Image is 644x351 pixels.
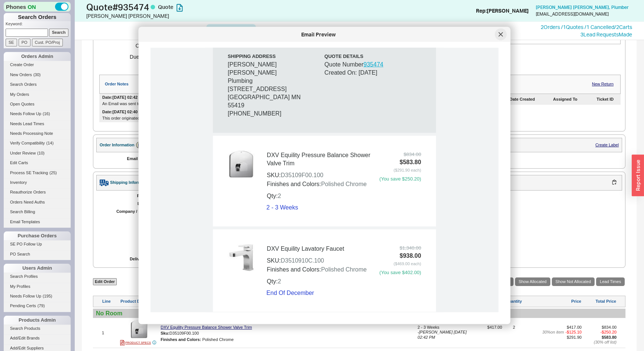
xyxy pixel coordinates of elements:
span: ( 79 ) [38,303,45,308]
div: MN [432,241,615,246]
span: Needs Processing Note [10,131,53,136]
a: Inventory [4,179,71,186]
div: Users Admin [4,264,71,273]
div: Line [102,299,119,304]
div: 55331 [432,248,615,253]
div: 2 [513,325,515,346]
div: An Email was sent to with the subject: [102,101,393,106]
a: PRODUCT SPECS [120,340,151,346]
input: SE [6,39,17,46]
a: Items [257,24,281,38]
input: PO [19,39,30,46]
a: Process SE Tracking(25) [4,169,71,177]
div: City: [104,233,160,238]
a: Edit Carts [4,159,71,167]
div: Shipping Information [110,180,151,185]
div: Orders Admin [4,52,71,61]
a: Show Not Allocated [552,277,595,286]
div: Last Name: [104,201,160,206]
div: Phones [4,2,71,12]
div: [PERSON_NAME] Plumbing [432,209,615,214]
a: New Return [592,82,614,87]
a: SE PO Follow Up [4,240,71,248]
div: First Name: [104,194,160,198]
span: - $250.20 [600,330,616,335]
a: Lead times [407,24,444,38]
span: Verify Compatibility [10,141,45,145]
a: /2Carts [614,24,632,30]
div: Assigned To [553,97,595,102]
span: - $125.10 [566,330,582,335]
span: Sku: [161,331,170,335]
span: Finishes and Colors : [161,337,201,342]
span: $834.00 [602,325,616,329]
a: Add/Edit Brands [4,334,71,342]
div: Address: [104,217,160,222]
div: [EMAIL_ADDRESS][DOMAIN_NAME] [536,12,609,17]
a: Pending Certs(79) [4,302,71,310]
div: Zip Code: [104,248,160,253]
div: Quantity [505,299,522,304]
a: Email Templates [4,218,71,226]
a: Needs Follow Up(195) [4,292,71,300]
input: Search [49,29,69,36]
div: Date Created [509,97,551,102]
div: Apt/Suite: [104,225,160,230]
a: Edit Order [93,278,117,285]
a: Open Quotes [4,100,71,108]
div: Products Admin [4,316,71,325]
span: ON [28,3,36,11]
span: ( 16 ) [43,111,50,116]
span: $417.00 [471,325,502,346]
div: ( 30 % off list) [583,340,616,345]
a: Lead Times [596,277,625,286]
a: Edit [136,142,147,148]
h1: Search Orders [4,13,71,21]
span: Pending Certs [10,303,36,308]
a: Needs Processing Note [4,130,71,137]
a: Reauthorize Orders [4,188,71,196]
div: Total Price [583,299,616,304]
div: Price [525,299,581,304]
a: Create Label [595,143,619,147]
span: [PERSON_NAME] [PERSON_NAME] , Plumber [536,4,629,10]
div: Delivery Phone: [104,257,160,261]
a: New Orders(30) [4,71,71,79]
span: 30 % on item [542,330,564,335]
span: Under Review [10,151,36,155]
a: Search Products [4,325,71,332]
div: Date: [DATE] 02:40 pm User: System [102,110,170,114]
div: Purchase Orders [4,231,71,240]
div: Company / Institution: [104,209,160,214]
div: This order originated from a customer cart. [102,116,393,121]
div: Polished Chrome [161,337,309,342]
span: Process SE Tracking [10,170,48,175]
div: Email Preview [142,31,495,38]
span: $417.00 [567,325,582,329]
a: Verify Compatibility(14) [4,139,71,147]
a: Show Allocated [515,277,550,286]
a: Search Profiles [4,273,71,280]
a: My Orders [4,91,71,98]
div: [PERSON_NAME] [432,201,615,206]
div: Ticket ID [596,97,618,102]
a: 3Lead RequestsMade [580,31,632,38]
div: N/A [432,225,615,230]
a: Orders Need Auths [4,198,71,206]
a: PO Search [4,250,71,258]
span: Needs Follow Up [10,111,41,116]
a: Rooms [377,24,405,38]
div: Order Notes [105,82,129,87]
span: $583.80 [602,335,616,339]
a: CRM [283,24,305,38]
span: - [PERSON_NAME] [DATE] 02:42 PM [418,330,467,339]
span: New Orders [10,72,32,77]
a: [PERSON_NAME] [PERSON_NAME], Plumber [536,5,629,10]
a: Order summary [206,24,256,38]
span: ( 10 ) [37,151,45,155]
div: Rep: [PERSON_NAME] [476,7,529,14]
div: 1 [102,331,119,335]
span: ( 25 ) [49,170,57,175]
span: $291.90 [567,335,582,339]
div: EXCELSIOR [432,233,615,238]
